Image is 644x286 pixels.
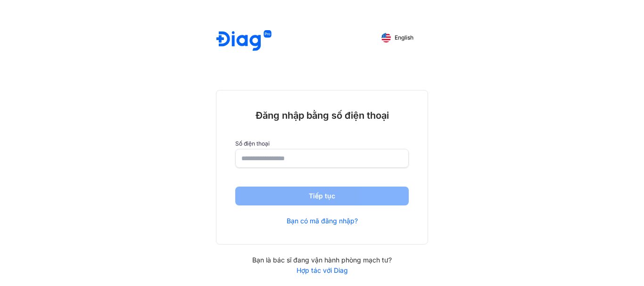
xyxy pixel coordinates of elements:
[375,30,420,45] button: English
[287,217,358,225] a: Bạn có mã đăng nhập?
[235,187,409,205] button: Tiếp tục
[235,109,409,122] div: Đăng nhập bằng số điện thoại
[395,34,413,41] span: English
[216,266,428,275] a: Hợp tác với Diag
[216,30,272,52] img: logo
[216,256,428,264] div: Bạn là bác sĩ đang vận hành phòng mạch tư?
[381,33,391,42] img: English
[235,140,409,147] label: Số điện thoại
